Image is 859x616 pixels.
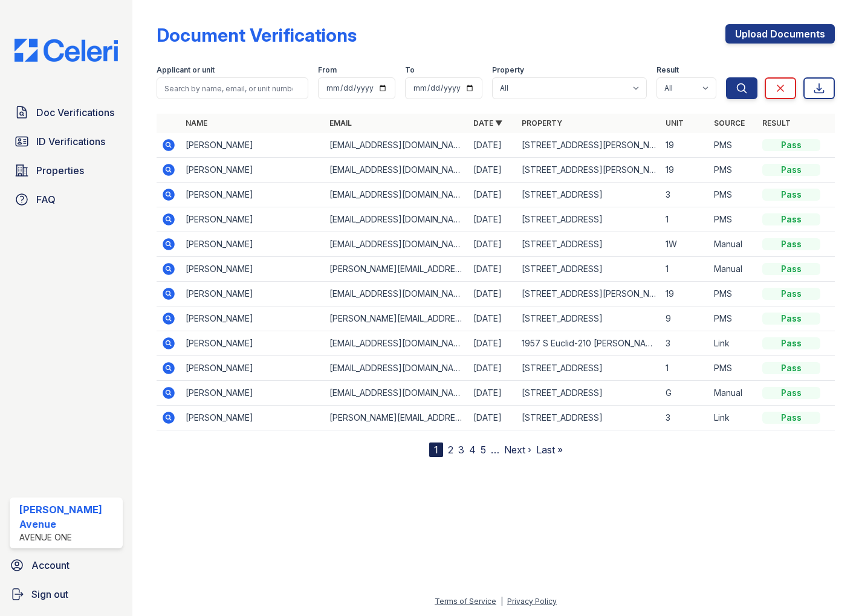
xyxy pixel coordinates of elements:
a: Property [522,118,562,128]
td: [PERSON_NAME] [181,133,325,158]
td: [STREET_ADDRESS] [517,207,661,232]
div: Pass [762,337,820,349]
td: [EMAIL_ADDRESS][DOMAIN_NAME] [325,282,468,306]
a: Next › [504,444,531,456]
div: Pass [762,412,820,424]
td: [EMAIL_ADDRESS][DOMAIN_NAME] [325,183,468,207]
td: 1 [661,356,709,381]
td: [EMAIL_ADDRESS][DOMAIN_NAME] [325,133,468,158]
div: | [501,597,503,606]
div: Document Verifications [157,24,357,46]
td: Manual [709,232,757,257]
td: [PERSON_NAME] [181,282,325,306]
td: 3 [661,331,709,356]
a: 2 [448,444,453,456]
a: 4 [469,444,476,456]
td: [STREET_ADDRESS][PERSON_NAME] [517,282,661,306]
a: ID Verifications [10,129,123,154]
div: Pass [762,189,820,201]
td: [STREET_ADDRESS][PERSON_NAME] [517,133,661,158]
td: [EMAIL_ADDRESS][DOMAIN_NAME] [325,232,468,257]
td: [PERSON_NAME][EMAIL_ADDRESS][PERSON_NAME][DOMAIN_NAME] [325,257,468,282]
td: [PERSON_NAME][EMAIL_ADDRESS][PERSON_NAME][DOMAIN_NAME] [325,306,468,331]
div: [PERSON_NAME] Avenue [19,502,118,531]
td: [PERSON_NAME] [181,207,325,232]
td: [PERSON_NAME] [181,232,325,257]
span: Doc Verifications [36,105,114,120]
a: Doc Verifications [10,100,123,125]
span: Account [31,558,70,572]
img: CE_Logo_Blue-a8612792a0a2168367f1c8372b55b34899dd931a85d93a1a3d3e32e68fde9ad4.png [5,39,128,62]
a: Properties [10,158,123,183]
a: Unit [666,118,684,128]
label: Property [492,65,524,75]
a: Last » [536,444,563,456]
div: Pass [762,313,820,325]
td: 19 [661,133,709,158]
a: Name [186,118,207,128]
td: [PERSON_NAME] [181,331,325,356]
td: [DATE] [468,133,517,158]
span: Properties [36,163,84,178]
a: 5 [481,444,486,456]
td: [STREET_ADDRESS] [517,406,661,430]
td: PMS [709,356,757,381]
td: [STREET_ADDRESS] [517,232,661,257]
label: From [318,65,337,75]
td: [DATE] [468,282,517,306]
a: Source [714,118,745,128]
div: Pass [762,164,820,176]
div: Pass [762,362,820,374]
div: 1 [429,443,443,457]
td: [STREET_ADDRESS] [517,381,661,406]
td: [STREET_ADDRESS][PERSON_NAME] [517,158,661,183]
td: PMS [709,282,757,306]
td: [PERSON_NAME] [181,158,325,183]
td: [PERSON_NAME] [181,306,325,331]
a: Account [5,553,128,577]
span: FAQ [36,192,56,207]
a: FAQ [10,187,123,212]
td: [PERSON_NAME] [181,183,325,207]
td: [DATE] [468,232,517,257]
td: [STREET_ADDRESS] [517,306,661,331]
td: 3 [661,183,709,207]
a: Sign out [5,582,128,606]
a: Result [762,118,791,128]
div: Pass [762,213,820,225]
a: Privacy Policy [507,597,557,606]
td: Link [709,331,757,356]
td: PMS [709,207,757,232]
td: 19 [661,282,709,306]
td: 19 [661,158,709,183]
div: Pass [762,263,820,275]
td: 1 [661,257,709,282]
td: [PERSON_NAME] [181,406,325,430]
td: [EMAIL_ADDRESS][DOMAIN_NAME] [325,158,468,183]
td: Link [709,406,757,430]
a: 3 [458,444,464,456]
td: [EMAIL_ADDRESS][DOMAIN_NAME] [325,331,468,356]
td: [DATE] [468,381,517,406]
td: [PERSON_NAME] [181,381,325,406]
td: 1 [661,207,709,232]
input: Search by name, email, or unit number [157,77,308,99]
a: Email [329,118,352,128]
td: [DATE] [468,183,517,207]
td: Manual [709,381,757,406]
td: G [661,381,709,406]
td: PMS [709,133,757,158]
span: Sign out [31,587,68,601]
td: Manual [709,257,757,282]
td: [DATE] [468,257,517,282]
td: PMS [709,306,757,331]
td: 3 [661,406,709,430]
td: [EMAIL_ADDRESS][DOMAIN_NAME] [325,356,468,381]
div: Avenue One [19,531,118,543]
td: [EMAIL_ADDRESS][DOMAIN_NAME] [325,207,468,232]
td: [DATE] [468,331,517,356]
td: [EMAIL_ADDRESS][DOMAIN_NAME] [325,381,468,406]
a: Date ▼ [473,118,502,128]
a: Upload Documents [725,24,835,44]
